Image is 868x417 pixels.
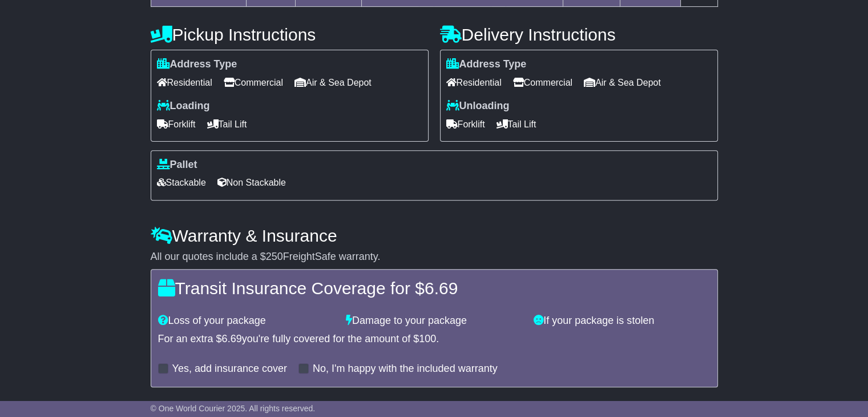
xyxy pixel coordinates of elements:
[151,404,316,413] span: © One World Courier 2025. All rights reserved.
[157,100,210,113] label: Loading
[446,74,502,91] span: Residential
[440,25,718,44] h4: Delivery Instructions
[446,115,485,133] span: Forklift
[419,333,436,344] span: 100
[157,159,197,171] label: Pallet
[172,363,287,375] label: Yes, add insurance cover
[207,115,247,133] span: Tail Lift
[151,251,718,263] div: All our quotes include a $ FreightSafe warranty.
[496,115,536,133] span: Tail Lift
[224,74,283,91] span: Commercial
[152,315,340,327] div: Loss of your package
[266,251,283,262] span: 250
[528,315,716,327] div: If your package is stolen
[157,115,196,133] span: Forklift
[584,74,661,91] span: Air & Sea Depot
[157,58,237,71] label: Address Type
[151,226,718,245] h4: Warranty & Insurance
[222,333,242,344] span: 6.69
[425,279,458,298] span: 6.69
[151,25,429,44] h4: Pickup Instructions
[294,74,372,91] span: Air & Sea Depot
[157,174,206,191] span: Stackable
[313,363,498,375] label: No, I'm happy with the included warranty
[446,58,527,71] label: Address Type
[446,100,510,113] label: Unloading
[513,74,572,91] span: Commercial
[158,333,710,346] div: For an extra $ you're fully covered for the amount of $ .
[217,174,286,191] span: Non Stackable
[157,74,212,91] span: Residential
[340,315,528,327] div: Damage to your package
[158,279,710,298] h4: Transit Insurance Coverage for $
